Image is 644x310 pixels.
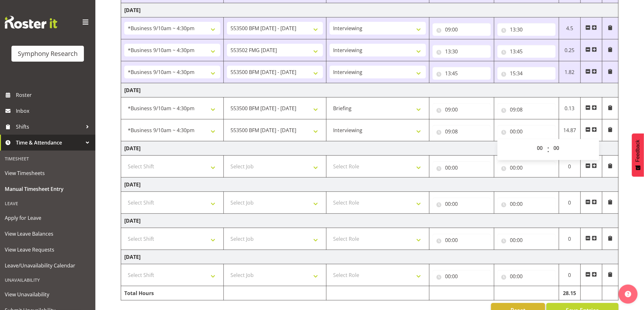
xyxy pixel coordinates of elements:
[5,290,91,299] span: View Unavailability
[433,67,491,80] input: Click to select...
[2,197,94,210] div: Leave
[5,213,91,223] span: Apply for Leave
[497,198,556,210] input: Click to select...
[121,286,224,300] td: Total Hours
[2,286,94,302] a: View Unavailability
[497,67,556,80] input: Click to select...
[433,234,491,246] input: Click to select...
[497,45,556,58] input: Click to select...
[2,242,94,258] a: View Leave Requests
[559,264,580,286] td: 0
[2,226,94,242] a: View Leave Balances
[121,141,619,156] td: [DATE]
[559,39,580,61] td: 0.25
[16,138,83,147] span: Time & Attendance
[16,90,92,100] span: Roster
[5,229,91,239] span: View Leave Balances
[559,98,580,119] td: 0.13
[497,23,556,36] input: Click to select...
[5,261,91,270] span: Leave/Unavailability Calendar
[121,83,619,98] td: [DATE]
[2,273,94,286] div: Unavailability
[433,103,491,116] input: Click to select...
[16,122,83,131] span: Shifts
[121,3,619,17] td: [DATE]
[2,210,94,226] a: Apply for Leave
[497,103,556,116] input: Click to select...
[559,156,580,178] td: 0
[559,192,580,214] td: 0
[5,16,57,29] img: Rosterit website logo
[2,258,94,273] a: Leave/Unavailability Calendar
[547,142,549,158] span: :
[497,125,556,138] input: Click to select...
[18,49,78,58] div: Symphony Research
[5,245,91,254] span: View Leave Requests
[497,270,556,283] input: Click to select...
[625,291,631,297] img: help-xxl-2.png
[433,270,491,283] input: Click to select...
[559,228,580,250] td: 0
[632,133,644,177] button: Feedback - Show survey
[2,181,94,197] a: Manual Timesheet Entry
[433,45,491,58] input: Click to select...
[121,178,619,192] td: [DATE]
[635,140,641,162] span: Feedback
[497,234,556,246] input: Click to select...
[433,198,491,210] input: Click to select...
[559,17,580,39] td: 4.5
[433,125,491,138] input: Click to select...
[559,119,580,141] td: 14.87
[497,161,556,174] input: Click to select...
[5,168,91,178] span: View Timesheets
[2,152,94,165] div: Timesheet
[559,61,580,83] td: 1.82
[433,161,491,174] input: Click to select...
[121,250,619,264] td: [DATE]
[121,214,619,228] td: [DATE]
[5,184,91,194] span: Manual Timesheet Entry
[433,23,491,36] input: Click to select...
[559,286,580,300] td: 28.15
[16,106,92,116] span: Inbox
[2,165,94,181] a: View Timesheets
